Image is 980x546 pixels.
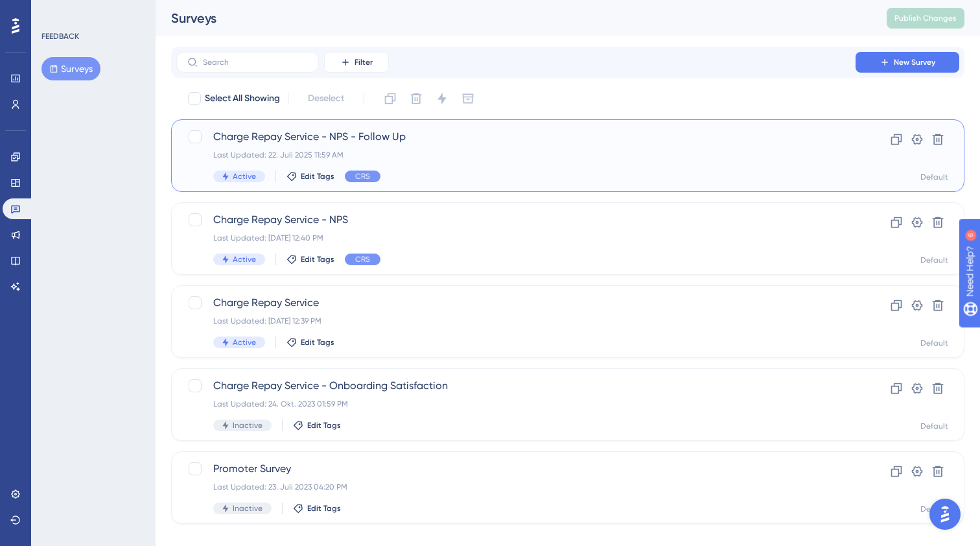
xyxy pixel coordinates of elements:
[293,503,341,514] button: Edit Tags
[920,172,948,182] div: Default
[286,337,334,348] button: Edit Tags
[894,13,957,23] span: Publish Changes
[355,57,373,67] span: Filter
[30,3,81,19] span: Need Help?
[920,421,948,431] div: Default
[920,504,948,514] div: Default
[296,87,356,110] button: Deselect
[307,503,341,514] span: Edit Tags
[355,171,370,182] span: CRS
[213,150,819,160] div: Last Updated: 22. Juli 2025 11:59 AM
[920,255,948,265] div: Default
[171,9,854,27] div: Surveys
[355,254,370,265] span: CRS
[926,495,964,534] iframe: UserGuiding AI Assistant Launcher
[308,91,344,106] span: Deselect
[233,254,256,265] span: Active
[41,57,100,80] button: Surveys
[920,338,948,348] div: Default
[286,254,334,265] button: Edit Tags
[213,129,819,145] span: Charge Repay Service - NPS - Follow Up
[203,58,308,67] input: Search
[887,8,964,29] button: Publish Changes
[301,337,334,348] span: Edit Tags
[213,316,819,326] div: Last Updated: [DATE] 12:39 PM
[293,420,341,431] button: Edit Tags
[307,420,341,431] span: Edit Tags
[205,91,280,106] span: Select All Showing
[213,461,819,477] span: Promoter Survey
[301,254,334,265] span: Edit Tags
[213,212,819,228] span: Charge Repay Service - NPS
[41,31,79,42] div: FEEDBACK
[213,399,819,409] div: Last Updated: 24. Okt. 2023 01:59 PM
[301,171,334,182] span: Edit Tags
[856,52,959,73] button: New Survey
[233,503,262,514] span: Inactive
[213,233,819,243] div: Last Updated: [DATE] 12:40 PM
[233,171,256,182] span: Active
[894,57,935,67] span: New Survey
[90,6,94,17] div: 6
[286,171,334,182] button: Edit Tags
[233,420,262,431] span: Inactive
[213,295,819,311] span: Charge Repay Service
[324,52,389,73] button: Filter
[213,482,819,492] div: Last Updated: 23. Juli 2023 04:20 PM
[213,378,819,394] span: Charge Repay Service - Onboarding Satisfaction
[233,337,256,348] span: Active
